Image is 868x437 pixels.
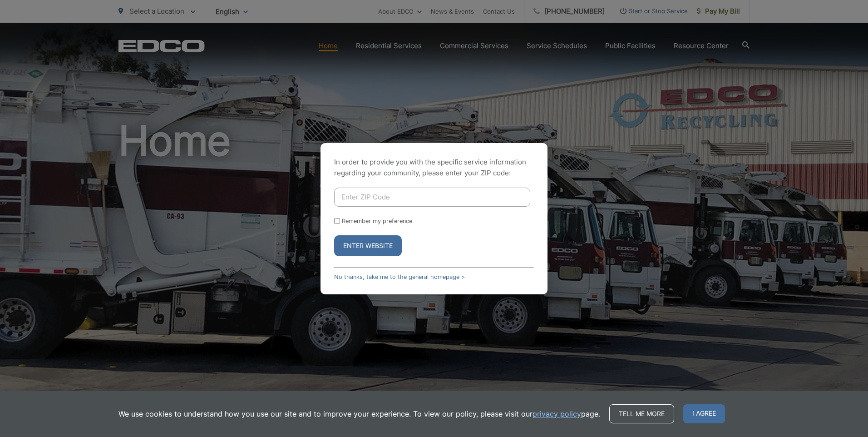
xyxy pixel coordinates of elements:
[683,404,725,423] span: I agree
[609,404,674,423] a: Tell me more
[118,408,600,419] p: We use cookies to understand how you use our site and to improve your experience. To view our pol...
[334,188,530,207] input: Enter ZIP Code
[334,157,534,179] p: In order to provide you with the specific service information regarding your community, please en...
[334,235,402,256] button: Enter Website
[342,218,412,224] label: Remember my preference
[533,408,581,419] a: privacy policy
[334,273,465,280] a: No thanks, take me to the general homepage >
